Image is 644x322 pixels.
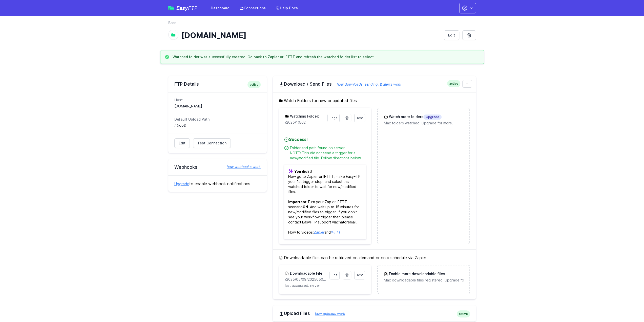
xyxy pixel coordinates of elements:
[378,108,469,132] a: Watch more foldersUpgrade Max folders watched. Upgrade for more.
[208,4,233,13] a: Dashboard
[388,271,463,277] h3: Enable more downloadable files
[237,4,269,13] a: Connections
[279,81,470,87] h2: Download / Send Files
[222,164,261,169] a: how webhooks work
[423,115,442,120] span: Upgrade
[174,182,189,186] a: Upgrade
[176,6,198,11] span: Easy
[445,272,463,277] span: Upgrade
[348,220,356,224] a: email
[174,117,261,122] dt: Default Upload Path
[288,200,307,204] b: Important:
[354,271,365,279] a: Test
[357,273,363,277] span: Test
[332,82,401,86] a: how downloads, sending, & alerts work
[331,230,341,234] a: IFTTT
[174,98,261,103] dt: Host
[285,283,365,288] p: last accessed: never
[247,81,261,88] span: active
[314,230,324,234] a: Zapier
[284,165,366,239] p: Now go to Zapier or IFTTT, make EasyFTP your 1st trigger step, and select this watched folder to ...
[384,278,463,283] p: Max downloadable files registered. Upgrade for more.
[188,5,198,11] span: FTP
[384,121,463,126] p: Max folders watched. Upgrade for more.
[284,136,366,142] h4: Success!
[447,80,460,87] span: active
[174,104,261,109] dd: [DOMAIN_NAME]
[329,271,340,279] a: Edit
[457,310,470,317] span: active
[197,141,226,146] span: Test Connection
[337,220,344,224] a: chat
[290,145,366,161] div: Folder and path found on server. NOTE: This did not send a trigger for a new/modified file. Follo...
[279,310,470,316] h2: Upload Files
[357,116,363,120] span: Test
[168,175,267,192] div: to enable webhook notifications
[289,271,323,276] h3: Downloadable File:
[181,31,440,40] h1: [DOMAIN_NAME]
[294,169,312,174] b: You did it!
[168,20,476,28] nav: Breadcrumb
[279,255,470,261] h5: Downloadable files can be retrieved on-demand or on a schedule via Zapier
[285,277,326,282] p: /2025/05/09/20250509171559_inbound_0422652309_0756011820.mp3
[174,164,261,170] h2: Webhooks
[174,81,261,87] h2: FTP Details
[303,205,308,209] b: ON
[285,120,324,125] p: /2025/10/02
[378,265,469,289] a: Enable more downloadable filesUpgrade Max downloadable files registered. Upgrade for more.
[327,114,340,122] a: Logs
[310,311,345,316] a: how uploads work
[174,123,261,128] dd: / (root)
[173,54,375,60] h3: Watched folder was successfully created. Go back to Zapier or IFTTT and refresh the watched folde...
[444,30,459,40] a: Edit
[168,6,174,10] img: easyftp_logo.png
[174,138,190,148] a: Edit
[354,114,365,122] a: Test
[619,297,638,316] iframe: Drift Widget Chat Controller
[279,98,470,104] h5: Watch Folders for new or updated files
[388,114,442,120] h3: Watch more folders
[168,6,198,11] a: EasyFTP
[168,20,177,25] a: Back
[289,114,319,119] h3: Watching Folder:
[193,138,231,148] a: Test Connection
[273,4,301,13] a: Help Docs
